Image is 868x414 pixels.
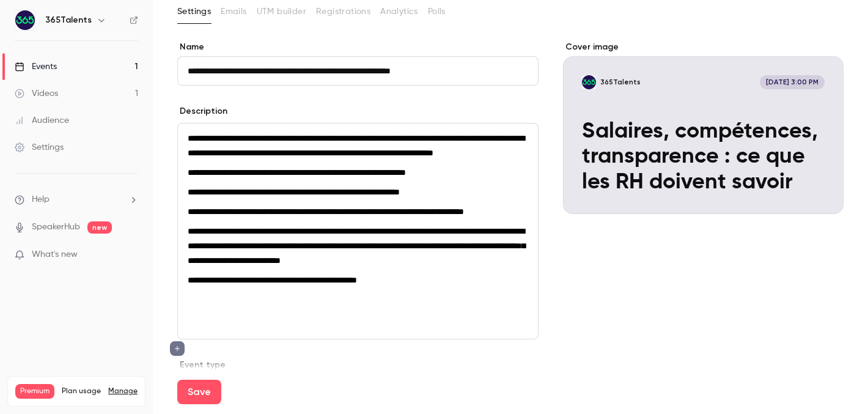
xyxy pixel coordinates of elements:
label: Cover image [563,41,844,53]
div: editor [178,124,538,339]
a: Manage [108,386,138,396]
a: SpeakerHub [32,221,80,234]
div: Events [15,61,57,73]
span: Emails [221,6,246,18]
span: UTM builder [257,6,306,18]
span: Registrations [316,6,370,18]
label: Name [177,41,539,53]
span: Analytics [380,6,418,18]
iframe: Noticeable Trigger [123,250,138,261]
button: Settings [177,2,211,21]
div: Audience [15,114,69,127]
li: help-dropdown-opener [15,193,138,206]
div: Settings [15,141,64,153]
section: description [177,123,539,339]
button: Save [177,380,221,404]
div: Videos [15,87,58,100]
span: Premium [15,384,54,399]
h6: 365Talents [45,14,92,26]
span: Polls [428,6,446,18]
span: Help [32,193,50,206]
img: 365Talents [15,10,35,30]
span: What's new [32,248,78,261]
span: new [87,221,112,234]
label: Description [177,105,227,117]
span: Plan usage [62,386,101,396]
section: Cover image [563,41,844,214]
